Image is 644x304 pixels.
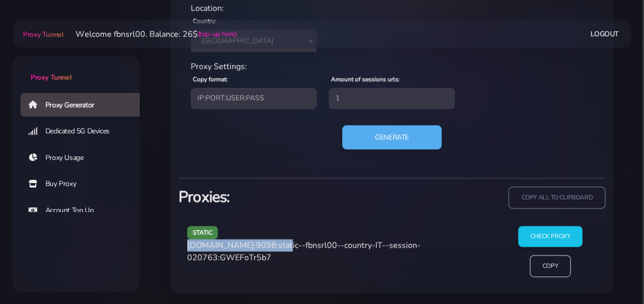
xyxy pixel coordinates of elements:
h3: Proxies: [178,186,386,207]
a: Buy Proxy [20,172,148,196]
div: Location: [185,2,599,14]
a: Account Top Up [20,199,148,222]
a: (top-up here) [197,29,237,39]
input: Copy [530,255,571,277]
a: Dedicated 5G Devices [20,120,148,143]
a: Proxy Tunnel [21,26,63,42]
span: [DOMAIN_NAME]:9098:static--fbnsrl00--country-IT--session-020763:GWEFoTr5b7 [187,240,421,263]
li: Welcome fbnsrl00. Balance: 26$ [63,28,237,40]
a: Proxy Generator [20,93,148,116]
span: Proxy Tunnel [31,73,71,82]
span: Proxy Tunnel [23,30,63,39]
a: Proxy Tunnel [12,56,140,83]
iframe: Webchat Widget [595,254,631,291]
input: copy all to clipboard [508,186,605,208]
div: Proxy Settings: [185,60,599,73]
button: Generate [342,125,442,150]
a: Proxy Usage [20,146,148,170]
input: Check Proxy [518,226,583,247]
label: Copy format: [193,75,228,84]
a: Logout [590,25,619,43]
label: Amount of sessions urls: [331,75,400,84]
label: Country: [193,16,216,26]
span: static [187,226,218,239]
